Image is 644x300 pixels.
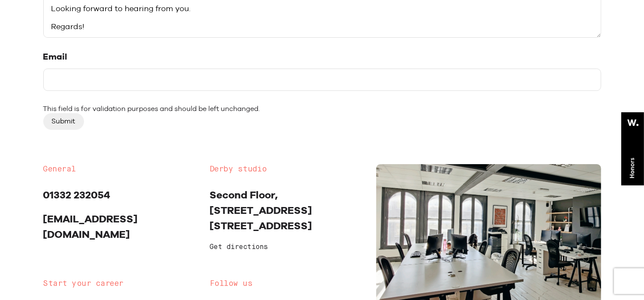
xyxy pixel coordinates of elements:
div: This field is for validation purposes and should be left unchanged. [43,105,601,113]
h2: Follow us [210,279,363,289]
p: Second Floor, [STREET_ADDRESS] [STREET_ADDRESS] [210,187,363,234]
a: [EMAIL_ADDRESS][DOMAIN_NAME] [43,213,138,240]
input: Submit [43,113,84,129]
h2: General [43,164,197,174]
h2: Start your career [43,279,197,289]
h2: Derby studio [210,164,363,174]
a: Get directions [210,244,268,251]
a: 01332 232054 [43,189,111,201]
label: Email [43,51,601,62]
